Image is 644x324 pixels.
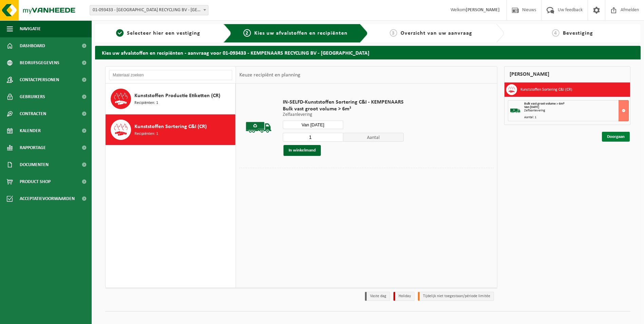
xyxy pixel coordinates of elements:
span: Rapportage [20,139,46,156]
span: 01-093433 - KEMPENAARS RECYCLING BV - ROOSENDAAL [90,5,208,15]
button: Kunststoffen Productie Etiketten (CR) Recipiënten: 1 [106,84,236,114]
button: Kunststoffen Sortering C&I (CR) Recipiënten: 1 [106,114,236,145]
span: Bulk vast groot volume > 6m³ [524,102,564,106]
li: Vaste dag [365,292,390,301]
span: Dashboard [20,37,45,54]
button: In winkelmand [283,145,321,156]
span: Recipiënten: 1 [134,100,158,106]
span: Gebruikers [20,88,45,105]
span: 1 [116,29,124,37]
span: Kunststoffen Sortering C&I (CR) [134,123,207,131]
input: Materiaal zoeken [109,70,232,80]
span: Contracten [20,105,46,122]
a: Doorgaan [602,132,630,142]
span: Contactpersonen [20,71,59,88]
span: Acceptatievoorwaarden [20,190,75,207]
span: 4 [552,29,559,37]
span: Bedrijfsgegevens [20,54,59,71]
p: Zelfaanlevering [283,112,404,117]
li: Holiday [393,292,415,301]
a: 1Selecteer hier een vestiging [98,29,218,37]
span: Overzicht van uw aanvraag [401,31,472,36]
div: Aantal: 1 [524,116,628,119]
strong: Van [DATE] [524,105,539,109]
div: Keuze recipiënt en planning [236,67,304,84]
span: Kalender [20,122,41,139]
strong: [PERSON_NAME] [466,7,500,13]
span: 2 [243,29,251,37]
span: Kunststoffen Productie Etiketten (CR) [134,92,220,100]
span: Bevestiging [563,31,593,36]
h2: Kies uw afvalstoffen en recipiënten - aanvraag voor 01-093433 - KEMPENAARS RECYCLING BV - [GEOGRA... [95,46,641,59]
h3: Kunststoffen Sortering C&I (CR) [520,84,572,95]
span: Documenten [20,156,49,173]
span: Bulk vast groot volume > 6m³ [283,106,404,112]
input: Selecteer datum [283,121,343,129]
li: Tijdelijk niet toegestaan/période limitée [418,292,494,301]
div: Zelfaanlevering [524,109,628,112]
span: Recipiënten: 1 [134,131,158,137]
div: [PERSON_NAME] [504,66,630,83]
span: 01-093433 - KEMPENAARS RECYCLING BV - ROOSENDAAL [90,5,208,15]
span: Selecteer hier een vestiging [127,31,200,36]
span: Navigatie [20,20,41,37]
span: Kies uw afvalstoffen en recipiënten [254,31,348,36]
span: 3 [390,29,397,37]
span: IN-SELFD-Kunststoffen Sortering C&I - KEMPENAARS [283,99,404,106]
span: Product Shop [20,173,51,190]
span: Aantal [343,133,404,142]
